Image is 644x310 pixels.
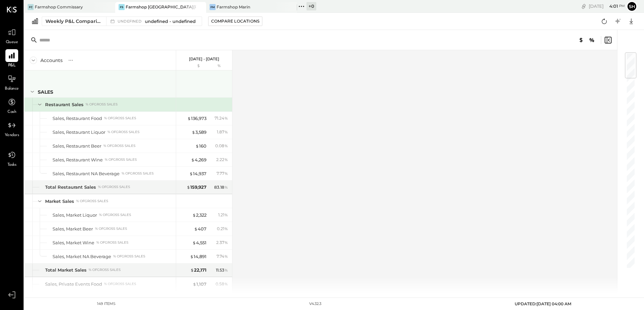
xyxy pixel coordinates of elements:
div: 1.21 [218,212,228,218]
div: Accounts [40,57,63,64]
div: 7.74 [217,253,228,259]
a: Queue [0,26,23,45]
span: $ [190,254,194,259]
div: 1.87 [217,129,228,135]
div: 0.58 [216,281,228,287]
div: 3,589 [192,129,206,135]
div: % [208,63,230,69]
div: FS [119,4,125,10]
a: Tasks [0,149,23,168]
div: 14,937 [189,170,206,177]
a: Cash [0,96,23,115]
div: Farmshop [GEOGRAPHIC_DATA][PERSON_NAME] [126,4,196,10]
div: Sales, Market NA Beverage [53,253,111,260]
div: Sales, Market Liquor [53,212,97,218]
div: % of GROSS SALES [98,185,130,189]
div: % of GROSS SALES [103,144,135,148]
div: % of GROSS SALES [104,116,136,121]
span: $ [192,240,196,245]
a: Balance [0,72,23,92]
span: % [224,157,228,162]
div: % of GROSS SALES [89,268,121,272]
div: FM [210,4,216,10]
div: Sales, Market Beer [53,226,93,232]
span: $ [192,212,196,218]
div: Sales, Restaurant Wine [53,157,103,163]
div: Sales, Restaurant Food [53,115,102,122]
div: 2,322 [192,212,206,218]
div: 4,551 [192,240,206,246]
span: $ [194,226,198,231]
div: 2.22 [216,157,228,163]
div: % of GROSS SALES [96,240,128,245]
div: Farmshop Commissary [35,4,83,10]
div: 71.24 [215,115,228,121]
div: 4,269 [191,157,206,163]
div: [DATE] [589,3,625,9]
div: 0.21 [217,226,228,232]
div: Restaurant Sales [45,101,84,108]
div: 14,891 [190,253,206,260]
div: Total Market Sales [45,267,87,273]
div: FC [28,4,34,10]
span: % [224,212,228,217]
span: $ [195,143,199,149]
span: $ [187,184,190,190]
span: Queue [6,39,18,45]
div: Sales, Restaurant Liquor [53,129,105,135]
p: [DATE] - [DATE] [189,57,219,61]
div: % of GROSS SALES [107,130,139,134]
span: % [224,184,228,190]
div: 83.18 [214,184,228,190]
div: 11.53 [216,267,228,273]
span: % [224,281,228,286]
div: % of GROSS SALES [113,254,145,259]
div: Farmshop Marin [217,4,250,10]
span: % [224,129,228,134]
div: 0.08 [215,143,228,149]
div: copy link [580,3,587,10]
span: % [224,267,228,273]
span: undefined - undefined [145,18,196,25]
div: $ [180,63,206,69]
div: SALES [38,89,53,95]
span: % [224,115,228,121]
div: v 4.32.3 [309,301,321,307]
div: 160 [195,143,206,149]
div: 136,973 [187,115,206,122]
div: 2.37 [216,240,228,246]
div: Sales, Restaurant Beer [53,143,101,149]
span: $ [192,129,195,135]
span: Vendors [5,132,19,138]
button: Weekly P&L Comparison undefinedundefined - undefined [42,17,202,26]
div: Sales, Restaurant NA Beverage [53,170,120,177]
div: Compare Locations [211,18,259,24]
div: Weekly P&L Comparison [45,18,102,25]
div: Market Sales [45,198,74,205]
div: % of GROSS SALES [105,157,137,162]
div: 7.77 [217,170,228,177]
span: $ [191,157,195,162]
div: 159,927 [187,184,206,190]
span: UPDATED: [DATE] 04:00 AM [515,301,571,306]
span: Tasks [7,162,17,168]
button: Compare Locations [208,17,262,26]
span: % [224,170,228,176]
div: Total Restaurant Sales [45,184,96,190]
div: 22,171 [190,267,206,273]
div: + 0 [307,2,316,10]
div: % of GROSS SALES [122,171,154,176]
span: $ [189,171,193,176]
span: undefined [118,20,143,23]
a: Vendors [0,119,23,138]
span: % [224,240,228,245]
span: % [224,226,228,231]
div: % of GROSS SALES [86,102,118,107]
div: 407 [194,226,206,232]
div: % of GROSS SALES [95,226,127,231]
div: Sales, Market Wine [53,240,94,246]
span: % [224,143,228,148]
div: % of GROSS SALES [104,282,136,286]
span: Cash [7,109,16,115]
div: % of GROSS SALES [99,213,131,217]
